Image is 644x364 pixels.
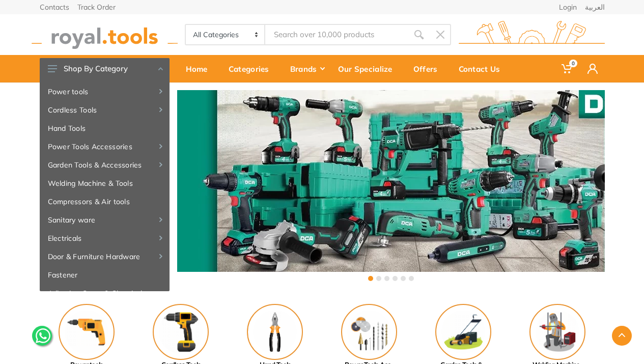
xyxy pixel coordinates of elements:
span: 0 [569,60,577,67]
a: Power tools [40,82,170,101]
a: Power Tools Accessories [40,137,170,156]
div: Categories [221,58,283,79]
a: Offers [406,55,452,82]
a: Categories [221,55,283,82]
img: Royal - Hand Tools [247,304,303,360]
img: royal.tools Logo [459,21,605,49]
a: Contact Us [452,55,514,82]
img: Royal - Welding Machine & Tools [529,304,585,360]
img: Royal - Garden Tools & Accessories [435,304,491,360]
a: Hand Tools [40,119,170,137]
img: Royal - Power tools [59,304,115,360]
a: Door & Furniture Hardware [40,247,170,266]
a: Our Specialize [331,55,406,82]
img: royal.tools Logo [32,21,178,49]
a: Fastener [40,266,170,284]
a: Garden Tools & Accessories [40,156,170,174]
a: Login [559,4,577,11]
a: Adhesive, Spray & Chemical [40,284,170,302]
a: Home [179,55,221,82]
button: Shop By Category [40,58,170,79]
a: Electricals [40,229,170,247]
a: 0 [554,55,580,82]
select: Category [186,25,266,44]
img: Royal - Cordless Tools [153,304,209,360]
a: Track Order [77,4,116,11]
div: Home [179,58,221,79]
div: Contact Us [452,58,514,79]
a: Welding Machine & Tools [40,174,170,192]
img: Royal - Power Tools Accessories [341,304,397,360]
a: Sanitary ware [40,211,170,229]
a: العربية [585,4,605,11]
div: Brands [283,58,331,79]
input: Site search [265,24,408,45]
a: Compressors & Air tools [40,192,170,211]
a: Contacts [40,4,69,11]
a: Cordless Tools [40,101,170,119]
div: Our Specialize [331,58,406,79]
div: Offers [406,58,452,79]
